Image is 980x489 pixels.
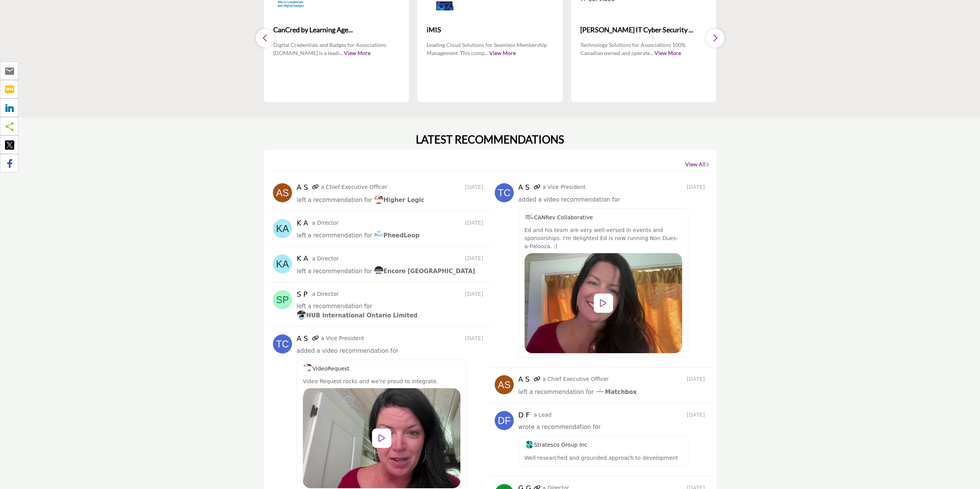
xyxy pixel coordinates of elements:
a: imageHUB International Ontario Limited [297,311,417,320]
p: a Chief Executive Officer [321,183,387,191]
h5: A S [518,183,532,192]
p: a Lead [534,411,552,419]
span: ... [339,50,343,56]
span: [DATE] [465,254,485,262]
a: imageVideoRequest [303,365,349,372]
img: image [525,440,534,449]
span: CanCred by Learning Age... [273,25,400,35]
img: avtar-image [495,375,514,394]
img: avtar-image [273,219,292,238]
p: a Director [312,290,339,298]
p: Digital Credentials and Badges for Associations [DOMAIN_NAME] is a leadi [273,41,400,56]
span: [PERSON_NAME] IT Cyber Security ... [580,25,707,35]
p: Leading Cloud Solutions for Seamless Membership Management. This comp [427,41,553,56]
span: added a video recommendation for [518,196,620,203]
a: imageStratesco Group Inc [525,442,588,448]
a: View More [344,50,370,56]
img: image [303,363,312,373]
h2: LATEST RECOMMENDATIONS [416,133,564,146]
h5: D F [518,411,532,419]
img: image [374,266,384,275]
span: Encore [GEOGRAPHIC_DATA] [374,268,475,275]
p: a Chief Executive Officer [543,375,609,383]
span: ... [650,50,653,56]
h5: K A [297,219,310,227]
a: imageCANRev Collaborative [525,214,593,220]
img: avtar-image [273,254,292,274]
img: image [374,195,384,204]
p: Ed and his team are very well-versed in events and sponsorships. I'm delighted Ed is now running ... [525,226,682,250]
img: image [297,310,306,320]
img: avtar-image [495,183,514,202]
span: [DATE] [465,219,485,227]
span: ... [485,50,488,56]
h5: A S [297,334,310,343]
span: left a recommendation for [297,232,372,239]
span: HUB International Ontario Limited [297,312,417,319]
a: imagePheedLoop [374,231,420,240]
a: iMIS [427,20,553,40]
span: PheedLoop [374,232,420,239]
img: image [595,387,605,396]
p: a Director [312,219,339,227]
p: a Director [312,255,339,263]
span: left a recommendation for [518,389,594,396]
span: added a video recommendation for [297,347,399,354]
img: avtar-image [273,334,292,354]
h5: A S [518,375,532,384]
img: avtar-image [495,411,514,430]
span: left a recommendation for [297,197,372,204]
a: imageMatchbox [595,387,637,397]
span: [DATE] [687,375,707,383]
h5: K A [297,254,310,263]
a: View More [654,50,681,56]
a: imageEncore [GEOGRAPHIC_DATA] [374,267,475,276]
b: CanCred by Learning Agents [273,20,400,40]
a: CanCred by Learning Age... [273,20,400,40]
span: iMIS [427,25,553,35]
img: avtar-image [273,183,292,202]
span: Matchbox [595,389,637,396]
img: video thumbnail [525,253,682,353]
p: Video Request rocks and we're proud to integrate. [303,377,460,386]
span: Higher Logic [374,197,425,204]
p: Well researched and grounded approach to development [525,454,682,462]
span: left a recommendation for [297,268,372,275]
span: [DATE] [465,183,485,191]
span: left a recommendation for [297,303,372,310]
span: [DATE] [687,411,707,419]
p: a Vice President [321,334,364,342]
span: [DATE] [687,183,707,191]
p: Technology Solutions for Associations 100% Canadian owned and operate [580,41,707,56]
img: image [374,230,384,240]
b: Koza IT Cyber Security Services [580,20,707,40]
span: CANRev Collaborative [525,214,593,220]
a: View More [489,50,516,56]
a: [PERSON_NAME] IT Cyber Security ... [580,20,707,40]
span: [DATE] [465,334,485,342]
span: VideoRequest [303,365,349,372]
h5: A S [297,183,310,192]
h5: S P [297,290,310,299]
img: video thumbnail [303,388,460,488]
p: a Vice President [543,183,586,191]
span: wrote a recommendation for [518,424,601,431]
img: avtar-image [273,290,292,309]
img: image [525,212,534,222]
a: View All [685,160,709,168]
span: [DATE] [465,290,485,298]
span: Stratesco Group Inc [525,442,588,448]
a: imageHigher Logic [374,195,425,205]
